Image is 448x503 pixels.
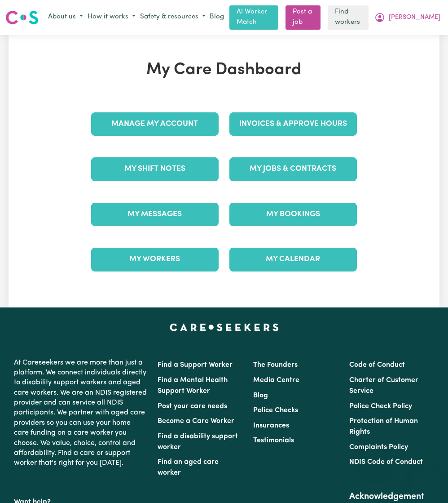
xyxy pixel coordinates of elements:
[91,112,219,136] a: Manage My Account
[349,444,408,451] a: Complaints Policy
[170,324,279,331] a: Careseekers home page
[229,112,357,136] a: Invoices & Approve Hours
[349,403,412,410] a: Police Check Policy
[372,10,443,25] button: My Account
[86,60,362,80] h1: My Care Dashboard
[208,10,226,24] a: Blog
[14,354,147,472] p: At Careseekers we are more than just a platform. We connect individuals directly to disability su...
[5,9,39,26] img: Careseekers logo
[91,157,219,181] a: My Shift Notes
[158,377,228,395] a: Find a Mental Health Support Worker
[138,10,208,25] button: Safety & resources
[46,10,85,25] button: About us
[85,10,138,25] button: How it works
[349,377,418,395] a: Charter of Customer Service
[158,458,219,476] a: Find an aged care worker
[349,361,405,369] a: Code of Conduct
[365,445,383,463] iframe: Close message
[91,203,219,226] a: My Messages
[229,5,278,30] a: AI Worker Match
[253,407,298,414] a: Police Checks
[349,458,423,466] a: NDIS Code of Conduct
[389,13,440,22] span: [PERSON_NAME]
[91,248,219,271] a: My Workers
[253,422,289,429] a: Insurances
[349,418,418,436] a: Protection of Human Rights
[328,5,369,30] a: Find workers
[253,392,268,399] a: Blog
[285,5,321,30] a: Post a job
[229,203,357,226] a: My Bookings
[5,7,39,28] a: Careseekers logo
[253,361,298,369] a: The Founders
[158,433,238,451] a: Find a disability support worker
[229,248,357,271] a: My Calendar
[158,403,227,410] a: Post your care needs
[253,377,299,384] a: Media Centre
[412,467,441,496] iframe: Button to launch messaging window
[253,437,294,444] a: Testimonials
[229,157,357,181] a: My Jobs & Contracts
[158,418,234,425] a: Become a Care Worker
[158,361,233,369] a: Find a Support Worker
